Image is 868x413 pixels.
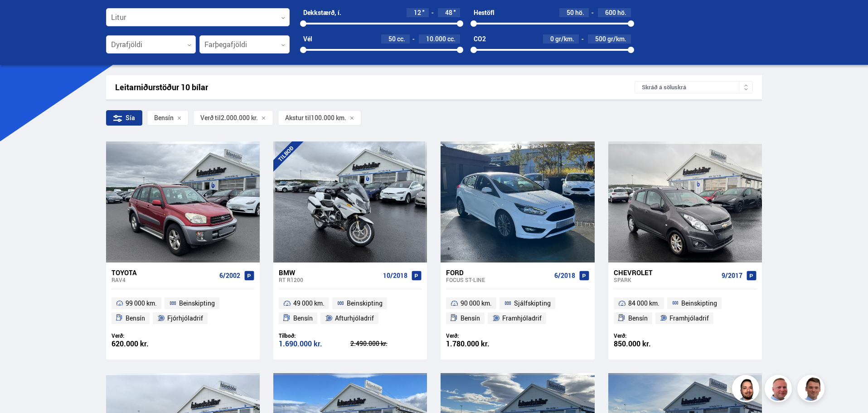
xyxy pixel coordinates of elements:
[167,313,203,324] span: Fjórhjóladrif
[447,35,456,43] span: cc.
[595,34,606,43] span: 500
[461,313,480,324] span: Bensín
[383,272,407,279] span: 10/2018
[397,35,405,43] span: cc.
[474,35,486,43] div: CO2
[550,34,554,43] span: 0
[350,340,422,347] div: 2.490.000 kr.
[422,9,424,16] span: ''
[669,313,709,324] span: Framhjóladrif
[635,81,753,93] div: Skráð á söluskrá
[106,262,260,360] a: Toyota RAV4 6/2002 99 000 km. Beinskipting Bensín Fjórhjóladrif Verð: 620.000 kr.
[219,272,240,279] span: 6/2002
[722,272,742,279] span: 9/2017
[388,34,396,43] span: 50
[614,277,718,283] div: Spark
[115,83,635,92] div: Leitarniðurstöður 10 bílar
[502,313,542,324] span: Framhjóladrif
[681,298,717,309] span: Beinskipting
[112,340,183,348] div: 620.000 kr.
[628,313,648,324] span: Bensín
[474,9,495,16] div: Hestöfl
[607,35,626,43] span: gr/km.
[7,4,34,31] button: Opna LiveChat spjallviðmót
[335,313,374,324] span: Afturhjóladrif
[126,313,145,324] span: Bensín
[106,110,142,126] div: Sía
[733,376,761,403] img: nhp88E3Fdnt1Opn2.png
[112,332,183,339] div: Verð:
[614,340,685,348] div: 850.000 kr.
[279,277,379,283] div: RT R1200
[555,35,574,43] span: gr/km.
[514,298,551,309] span: Sjálfskipting
[628,298,659,309] span: 84 000 km.
[614,332,685,339] div: Verð:
[441,262,594,360] a: Ford Focus ST-LINE 6/2018 90 000 km. Sjálfskipting Bensín Framhjóladrif Verð: 1.780.000 kr.
[273,262,427,360] a: BMW RT R1200 10/2018 49 000 km. Beinskipting Bensín Afturhjóladrif Tilboð: 1.690.000 kr. 2.490.00...
[293,313,313,324] span: Bensín
[112,268,216,277] div: Toyota
[446,340,518,348] div: 1.780.000 kr.
[426,34,446,43] span: 10.000
[446,332,518,339] div: Verð:
[567,8,574,17] span: 50
[414,8,421,17] span: 12
[179,298,215,309] span: Beinskipting
[279,340,350,348] div: 1.690.000 kr.
[554,272,575,279] span: 6/2018
[285,114,311,121] span: Akstur til
[446,277,550,283] div: Focus ST-LINE
[605,8,616,17] span: 600
[303,35,312,43] div: Vél
[126,298,157,309] span: 99 000 km.
[799,376,826,403] img: FbJEzSuNWCJXmdc-.webp
[347,298,383,309] span: Beinskipting
[445,8,452,17] span: 48
[614,268,718,277] div: Chevrolet
[446,268,550,277] div: Ford
[279,332,350,339] div: Tilboð:
[454,9,456,16] span: ''
[154,114,174,121] span: Bensín
[293,298,325,309] span: 49 000 km.
[112,277,216,283] div: RAV4
[461,298,492,309] span: 90 000 km.
[303,9,341,16] div: Dekkstærð, í.
[279,268,379,277] div: BMW
[575,9,584,16] span: hö.
[221,114,258,121] span: 2.000.000 kr.
[200,114,221,121] span: Verð til
[608,262,762,360] a: Chevrolet Spark 9/2017 84 000 km. Beinskipting Bensín Framhjóladrif Verð: 850.000 kr.
[311,114,346,121] span: 100.000 km.
[617,9,626,16] span: hö.
[766,376,793,403] img: siFngHWaQ9KaOqBr.png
